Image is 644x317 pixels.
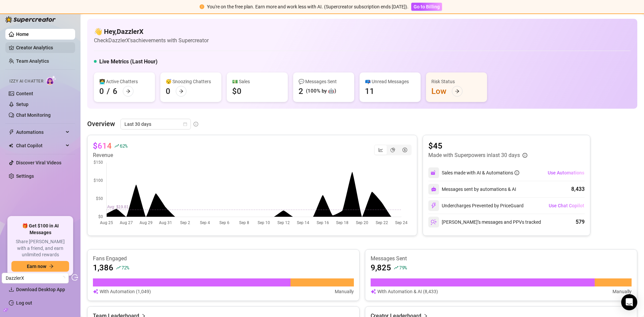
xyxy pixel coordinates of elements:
span: logout [71,274,78,281]
div: 👩‍💻 Active Chatters [99,78,150,85]
span: dollar-circle [402,148,407,152]
h5: Live Metrics (Last Hour) [99,58,158,66]
img: svg%3e [431,219,437,225]
div: 8,433 [571,185,585,193]
article: Fans Engaged [93,255,354,262]
img: svg%3e [431,170,437,176]
div: segmented control [374,145,412,155]
span: loading [60,275,66,281]
button: Earn nowarrow-right [11,261,69,272]
a: Go to Billing [411,4,442,9]
div: [PERSON_NAME]’s messages and PPVs tracked [428,217,541,227]
span: Automations [16,127,64,138]
img: AI Chatter [46,75,56,85]
article: Made with Superpowers in last 30 days [428,151,520,159]
span: Last 30 days [124,119,187,129]
a: Team Analytics [16,58,49,64]
a: Home [16,32,29,37]
a: Log out [16,300,32,306]
span: Izzy AI Chatter [9,78,43,85]
img: svg%3e [431,203,437,209]
article: Manually [612,288,632,295]
a: Discover Viral Videos [16,160,61,165]
span: line-chart [378,148,383,152]
span: build [3,308,8,312]
span: Chat Copilot [16,140,64,151]
span: rise [394,265,398,270]
span: You're on the free plan. Earn more and work less with AI. (Supercreator subscription ends [DATE]). [207,4,409,9]
article: $614 [93,141,112,151]
span: 72 % [121,264,129,271]
div: (100% by 🤖) [306,87,336,95]
article: Revenue [93,151,127,159]
span: info-circle [515,170,519,175]
div: Risk Status [431,78,482,85]
div: 6 [113,86,117,97]
img: logo-BBDzfeDw.svg [5,16,56,23]
div: 0 [166,86,170,97]
span: thunderbolt [9,129,14,135]
article: Messages Sent [371,255,632,262]
img: svg%3e [371,288,376,295]
div: 0 [99,86,104,97]
article: With Automation (1,049) [100,288,151,295]
div: 📪 Unread Messages [365,78,415,85]
span: info-circle [523,153,527,158]
img: svg%3e [431,187,436,192]
span: pie-chart [390,148,395,152]
div: 579 [576,218,585,226]
div: Open Intercom Messenger [621,294,637,310]
a: Creator Analytics [16,42,70,53]
span: exclamation-circle [200,4,204,9]
div: Sales made with AI & Automations [442,169,519,176]
img: svg%3e [93,288,98,295]
div: 💵 Sales [232,78,282,85]
div: 2 [299,86,303,97]
article: Overview [87,119,115,129]
article: Check DazzlerX's achievements with Supercreator [94,36,209,45]
article: 9,825 [371,262,391,273]
span: download [9,287,14,292]
button: Use Chat Copilot [548,200,585,211]
span: Go to Billing [414,4,440,9]
span: Share [PERSON_NAME] with a friend, and earn unlimited rewards [11,239,69,258]
img: Chat Copilot [9,143,13,148]
span: arrow-right [455,89,460,94]
span: Use Automations [548,170,584,175]
span: arrow-right [49,264,54,269]
button: Go to Billing [411,3,442,11]
div: Undercharges Prevented by PriceGuard [428,200,524,211]
h4: 👋 Hey, DazzlerX [94,27,209,36]
button: Use Automations [547,167,585,178]
div: $0 [232,86,241,97]
div: Messages sent by automations & AI [428,184,516,195]
span: Use Chat Copilot [549,203,584,208]
div: 💬 Messages Sent [299,78,349,85]
a: Content [16,91,33,96]
a: Setup [16,102,29,107]
span: arrow-right [126,89,130,94]
article: Manually [335,288,354,295]
span: rise [116,265,121,270]
span: DazzlerX [6,273,65,283]
span: Earn now [27,264,46,269]
span: arrow-right [179,89,183,94]
article: 1,386 [93,262,113,273]
span: 62 % [120,143,127,149]
span: 🎁 Get $100 in AI Messages [11,223,69,236]
div: 😴 Snoozing Chatters [166,78,216,85]
article: With Automation & AI (8,433) [377,288,438,295]
a: Chat Monitoring [16,112,51,118]
span: calendar [183,122,187,126]
article: $45 [428,141,527,151]
a: Settings [16,173,34,179]
div: 11 [365,86,374,97]
span: info-circle [194,122,198,126]
span: 79 % [399,264,407,271]
span: rise [114,144,119,148]
span: Download Desktop App [16,287,65,292]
